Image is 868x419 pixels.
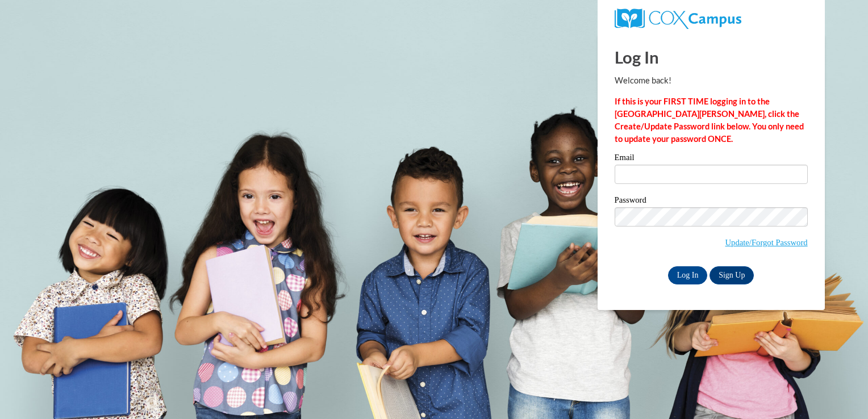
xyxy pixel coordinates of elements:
label: Password [615,196,808,207]
p: Welcome back! [615,74,808,87]
h1: Log In [615,45,808,69]
a: Update/Forgot Password [725,238,808,247]
img: COX Campus [615,9,741,29]
a: Sign Up [710,266,754,284]
strong: If this is your FIRST TIME logging in to the [GEOGRAPHIC_DATA][PERSON_NAME], click the Create/Upd... [615,97,804,144]
label: Email [615,153,808,165]
a: COX Campus [615,13,741,23]
input: Log In [668,266,708,284]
